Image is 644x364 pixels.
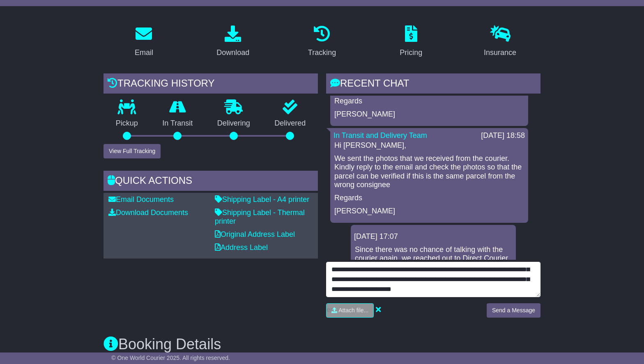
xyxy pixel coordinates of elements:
[111,355,230,361] span: © One World Courier 2025. All rights reserved.
[135,47,153,58] div: Email
[334,154,524,190] p: We sent the photos that we received from the courier. Kindly reply to the email and check the pho...
[215,195,309,204] a: Shipping Label - A4 printer
[108,195,174,204] a: Email Documents
[103,171,318,193] div: Quick Actions
[334,207,524,216] p: [PERSON_NAME]
[205,119,262,128] p: Delivering
[334,110,524,119] p: [PERSON_NAME]
[481,131,525,140] div: [DATE] 18:58
[108,208,188,217] a: Download Documents
[103,144,161,158] button: View Full Tracking
[216,47,249,58] div: Download
[215,208,305,226] a: Shipping Label - Thermal printer
[334,141,524,150] p: Hi [PERSON_NAME],
[334,97,524,106] p: Regards
[129,23,159,61] a: Email
[103,73,318,96] div: Tracking history
[333,131,427,140] a: In Transit and Delivery Team
[215,230,295,238] a: Original Address Label
[326,73,540,96] div: RECENT CHAT
[103,336,540,353] h3: Booking Details
[400,47,422,58] div: Pricing
[215,243,268,252] a: Address Label
[211,23,255,61] a: Download
[354,232,513,241] div: [DATE] 17:07
[394,23,428,61] a: Pricing
[262,119,318,128] p: Delivered
[478,23,522,61] a: Insurance
[150,119,205,128] p: In Transit
[308,47,336,58] div: Tracking
[334,194,524,203] p: Regards
[355,245,512,281] p: Since there was no chance of talking with the courier again, we reached out to Direct Courier via...
[303,23,341,61] a: Tracking
[487,303,540,318] button: Send a Message
[103,119,150,128] p: Pickup
[484,47,516,58] div: Insurance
